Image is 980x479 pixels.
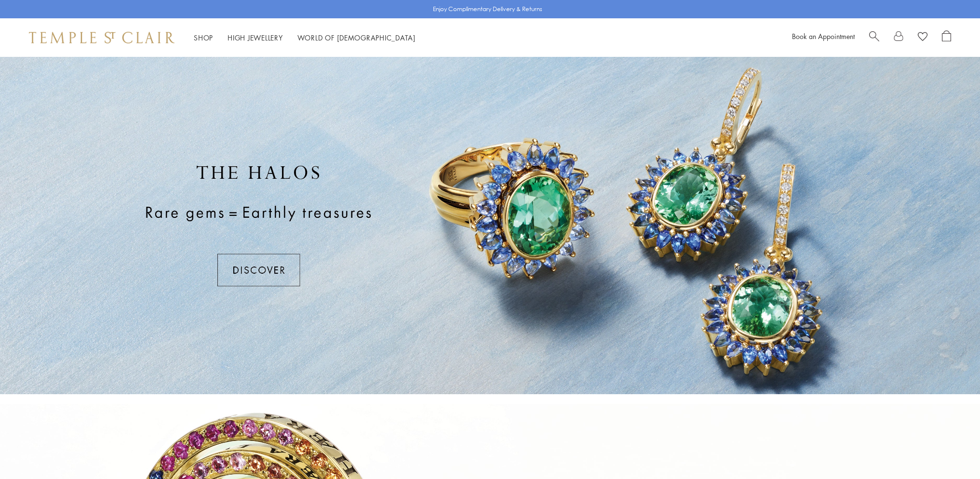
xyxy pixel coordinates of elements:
[228,33,283,42] a: High JewelleryHigh Jewellery
[194,32,416,44] nav: Main navigation
[433,4,542,14] p: Enjoy Complimentary Delivery & Returns
[194,33,213,42] a: ShopShop
[297,33,416,42] a: World of [DEMOGRAPHIC_DATA]World of [DEMOGRAPHIC_DATA]
[792,31,855,41] a: Book an Appointment
[942,30,951,45] a: Open Shopping Bag
[869,30,879,45] a: Search
[29,32,175,43] img: Temple St. Clair
[918,30,927,45] a: View Wishlist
